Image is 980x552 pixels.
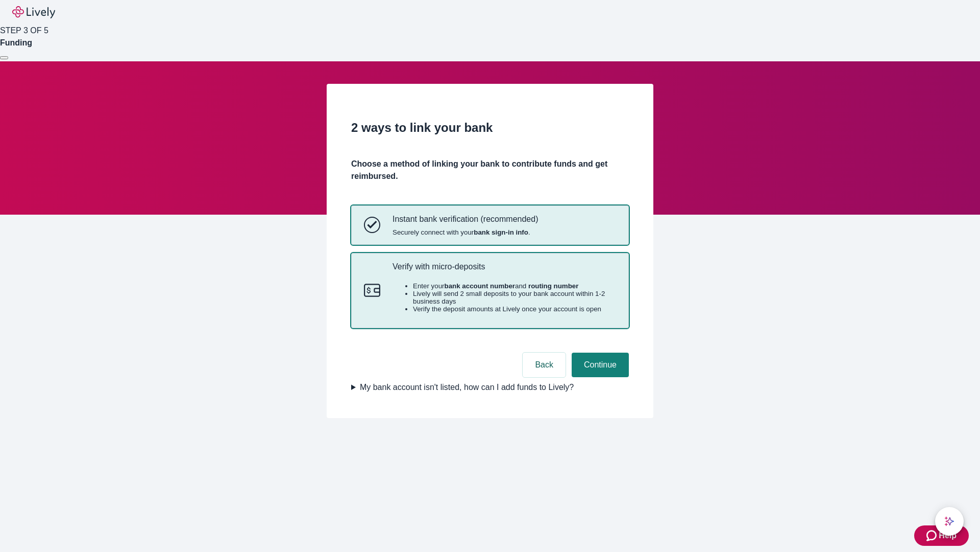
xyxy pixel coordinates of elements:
[12,6,55,18] img: Lively
[413,290,616,305] li: Lively will send 2 small deposits to your bank account within 1-2 business days
[351,158,629,182] h4: Choose a method of linking your bank to contribute funds and get reimbursed.
[364,282,380,298] svg: Micro-deposits
[523,353,566,377] button: Back
[352,206,628,244] button: Instant bank verificationInstant bank verification (recommended)Securely connect with yourbank si...
[351,119,629,137] h2: 2 ways to link your bank
[572,353,629,377] button: Continue
[352,254,628,328] button: Micro-depositsVerify with micro-depositsEnter yourbank account numberand routing numberLively wil...
[944,516,954,526] svg: Lively AI Assistant
[935,507,964,536] button: chat
[474,228,528,236] strong: bank sign-in info
[939,530,957,542] span: Help
[393,214,538,224] p: Instant bank verification (recommended)
[445,282,516,290] strong: bank account number
[528,282,578,290] strong: routing number
[393,228,538,236] span: Securely connect with your .
[364,217,380,233] svg: Instant bank verification
[351,381,629,394] summary: My bank account isn't listed, how can I add funds to Lively?
[914,525,969,546] button: Zendesk support iconHelp
[413,282,616,290] li: Enter your and
[413,305,616,313] li: Verify the deposit amounts at Lively once your account is open
[926,530,939,542] svg: Zendesk support icon
[393,262,616,271] p: Verify with micro-deposits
